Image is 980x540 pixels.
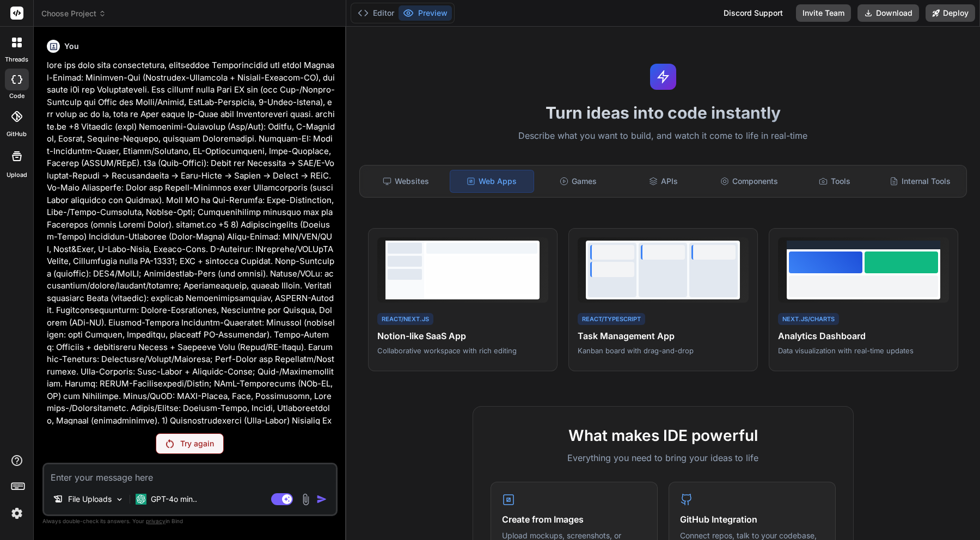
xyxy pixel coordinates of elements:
[151,494,197,505] p: GPT-4o min..
[8,504,26,523] img: settings
[353,129,973,143] p: Describe what you want to build, and watch it come to life in real-time
[166,439,174,448] img: Retry
[857,4,919,22] button: Download
[707,170,791,193] div: Components
[377,313,433,326] div: React/Next.js
[41,8,106,19] span: Choose Project
[778,313,839,326] div: Next.js/Charts
[364,170,448,193] div: Websites
[680,513,824,526] h4: GitHub Integration
[64,41,79,52] h6: You
[7,130,27,139] label: GitHub
[778,346,949,355] p: Data visualization with real-time updates
[717,4,789,22] div: Discord Support
[926,4,975,22] button: Deploy
[115,495,124,504] img: Pick Models
[353,103,973,122] h1: Turn ideas into code instantly
[879,170,962,193] div: Internal Tools
[450,170,534,193] div: Web Apps
[42,516,338,526] p: Always double-check its answers. Your in Bind
[536,170,620,193] div: Games
[778,329,949,342] h4: Analytics Dashboard
[491,451,836,464] p: Everything you need to bring your ideas to life
[491,424,836,447] h2: What makes IDE powerful
[5,55,28,64] label: threads
[353,5,399,21] button: Editor
[146,518,166,524] span: privacy
[793,170,877,193] div: Tools
[180,438,214,449] p: Try again
[9,91,24,101] label: code
[622,170,705,193] div: APIs
[7,170,27,180] label: Upload
[299,493,312,506] img: attachment
[399,5,452,21] button: Preview
[578,329,749,342] h4: Task Management App
[136,494,146,505] img: GPT-4o mini
[377,346,548,355] p: Collaborative workspace with rich editing
[578,346,749,355] p: Kanban board with drag-and-drop
[578,313,645,326] div: React/TypeScript
[68,494,112,505] p: File Uploads
[502,513,646,526] h4: Create from Images
[796,4,851,22] button: Invite Team
[377,329,548,342] h4: Notion-like SaaS App
[316,494,327,505] img: icon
